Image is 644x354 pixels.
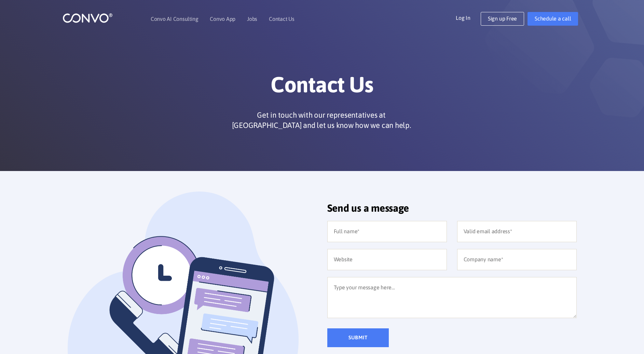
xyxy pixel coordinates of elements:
h2: Send us a message [327,202,577,219]
input: Submit [327,328,389,347]
input: Valid email address* [457,221,577,242]
a: Schedule a call [527,12,578,26]
a: Jobs [247,16,257,22]
p: Get in touch with our representatives at [GEOGRAPHIC_DATA] and let us know how we can help. [229,110,414,130]
a: Convo AI Consulting [151,16,198,22]
input: Company name* [457,249,577,270]
h1: Contact Us [133,71,512,103]
a: Sign up Free [481,12,524,26]
a: Convo App [210,16,235,22]
img: logo_1.png [63,13,113,23]
a: Log In [456,12,481,23]
input: Full name* [327,221,447,242]
a: Contact Us [269,16,294,22]
input: Website [327,249,447,270]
